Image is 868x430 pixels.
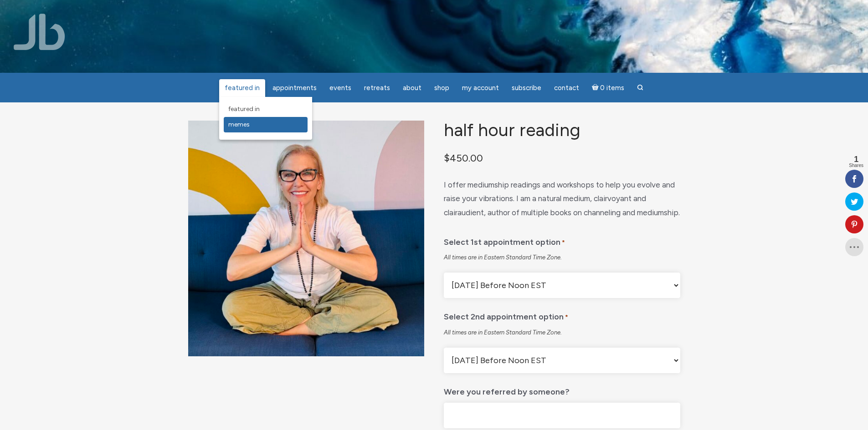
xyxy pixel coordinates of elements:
[224,117,308,132] a: Memes
[188,121,424,356] img: Half Hour Reading
[444,253,680,262] div: All times are in Eastern Standard Time Zone.
[600,85,624,91] span: 0 items
[457,79,504,97] a: My Account
[434,84,449,92] span: Shop
[549,79,585,97] a: Contact
[444,380,570,399] label: Were you referred by someone?
[225,84,260,92] span: featured in
[849,155,863,163] span: 1
[219,79,265,97] a: featured in
[403,84,421,92] span: About
[329,84,351,92] span: Events
[228,121,250,128] span: Memes
[224,101,308,117] a: featured in
[364,84,390,92] span: Retreats
[397,79,427,97] a: About
[444,121,680,140] h1: Half Hour Reading
[228,105,260,113] span: featured in
[444,152,450,164] span: $
[506,79,547,97] a: Subscribe
[592,84,601,92] i: Cart
[444,152,483,164] bdi: 450.00
[359,79,395,97] a: Retreats
[554,84,579,92] span: Contact
[14,14,65,50] img: Jamie Butler. The Everyday Medium
[444,231,565,250] label: Select 1st appointment option
[444,329,680,337] div: All times are in Eastern Standard Time Zone.
[272,84,317,92] span: Appointments
[462,84,499,92] span: My Account
[324,79,357,97] a: Events
[512,84,541,92] span: Subscribe
[267,79,322,97] a: Appointments
[444,178,680,220] p: I offer mediumship readings and workshops to help you evolve and raise your vibrations. I am a na...
[444,305,568,325] label: Select 2nd appointment option
[586,78,630,97] a: Cart0 items
[849,163,863,168] span: Shares
[429,79,455,97] a: Shop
